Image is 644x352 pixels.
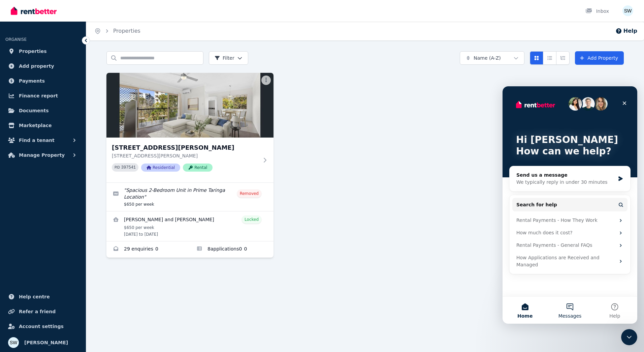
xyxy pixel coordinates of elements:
[5,74,80,88] a: Payments
[5,119,80,132] a: Marketplace
[530,51,543,65] button: Card view
[5,89,80,102] a: Finance report
[19,322,64,330] span: Account settings
[556,51,570,65] button: Expanded list view
[112,143,259,152] h3: [STREET_ADDRESS][PERSON_NAME]
[5,320,80,333] a: Account settings
[621,329,637,345] iframe: Intercom live chat
[460,51,524,65] button: Name (A-Z)
[19,62,54,70] span: Add property
[585,8,609,14] div: Inbox
[19,107,49,115] span: Documents
[474,55,501,61] span: Name (A-Z)
[543,51,556,65] button: Compact list view
[106,241,190,258] a: Enquiries for Unit 8/162 Swann Rd, Taringa
[209,51,248,65] button: Filter
[115,166,120,169] small: PID
[19,136,55,144] span: Find a tenant
[5,45,80,58] a: Properties
[113,28,140,34] a: Properties
[5,305,80,318] a: Refer a friend
[183,164,213,172] span: Rental
[19,92,58,100] span: Finance report
[261,76,271,85] button: More options
[11,6,57,16] img: RentBetter
[141,164,180,172] span: Residential
[19,151,65,159] span: Manage Property
[615,27,637,35] button: Help
[5,148,80,162] button: Manage Property
[5,104,80,117] a: Documents
[190,241,273,258] a: Applications for Unit 8/162 Swann Rd, Taringa
[8,337,19,348] img: Sam Watson
[19,307,56,316] span: Refer a friend
[19,77,45,85] span: Payments
[112,152,259,159] p: [STREET_ADDRESS][PERSON_NAME]
[106,73,273,138] img: Unit 8/162 Swann Rd, Taringa
[121,165,136,170] code: 397541
[503,86,637,324] iframe: Intercom live chat
[19,47,47,55] span: Properties
[5,134,80,147] button: Find a tenant
[106,183,273,211] a: Edit listing: Spacious 2-Bedroom Unit in Prime Taringa Location
[19,121,52,129] span: Marketplace
[5,290,80,303] a: Help centre
[5,59,80,73] a: Add property
[5,37,27,42] span: ORGANISE
[622,5,633,16] img: Sam Watson
[86,22,149,40] nav: Breadcrumb
[19,293,50,301] span: Help centre
[106,73,273,182] a: Unit 8/162 Swann Rd, Taringa[STREET_ADDRESS][PERSON_NAME][STREET_ADDRESS][PERSON_NAME]PID 397541R...
[106,211,273,241] a: View details for Amity Fricker and Jessica Perchman
[575,51,624,65] a: Add Property
[215,55,234,61] span: Filter
[530,51,570,65] div: View options
[24,339,68,347] span: [PERSON_NAME]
